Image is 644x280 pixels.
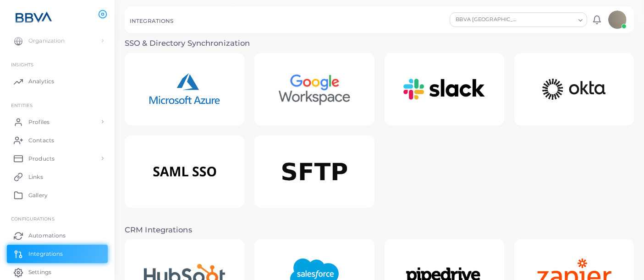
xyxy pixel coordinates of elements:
img: Google Workspace [265,61,363,118]
span: Products [28,155,55,163]
span: Configurations [11,216,55,221]
img: SAML [132,150,237,194]
h5: INTEGRATIONS [130,18,173,24]
img: avatar [608,11,627,29]
div: Search for option [450,12,587,27]
a: Contacts [7,131,108,149]
a: Automations [7,226,108,245]
img: Slack [392,67,496,111]
a: Organization [7,32,108,50]
img: Microsoft Azure [137,61,232,118]
a: Integrations [7,245,108,263]
a: Links [7,167,108,186]
img: logo [8,9,59,26]
span: Profiles [28,118,50,126]
img: SFTP [265,143,363,200]
a: Products [7,149,108,167]
span: Automations [28,232,66,240]
a: avatar [605,11,629,29]
span: Gallery [28,191,48,199]
span: BBVA [GEOGRAPHIC_DATA] [455,15,521,24]
h3: CRM Integrations [125,226,634,235]
a: Gallery [7,186,108,204]
input: Search for option [522,15,575,25]
img: Okta [522,67,626,111]
span: INSIGHTS [11,62,33,67]
span: Settings [28,268,51,276]
span: Analytics [28,77,54,86]
h3: SSO & Directory Synchronization [125,39,634,48]
a: Analytics [7,72,108,91]
span: Contacts [28,136,54,145]
a: Profiles [7,113,108,131]
span: ENTITIES [11,102,33,108]
span: Organization [28,37,65,45]
span: Integrations [28,250,63,258]
span: Links [28,173,43,181]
